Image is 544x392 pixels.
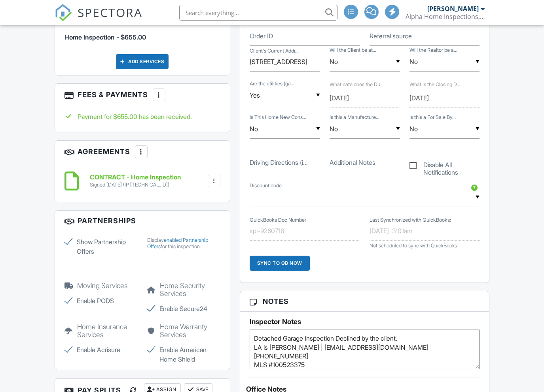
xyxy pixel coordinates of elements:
[179,5,337,21] input: Search everything...
[147,304,220,313] label: Enable Secure24
[250,182,282,189] label: Discount code
[64,33,146,41] span: Home Inspection - $655.00
[55,84,230,106] h3: Fees & Payments
[370,243,457,249] span: Not scheduled to sync with QuickBooks
[406,13,485,21] div: Alpha Home Inspections, LLC
[90,174,181,181] h6: CONTRACT - Home Inspection
[409,161,480,171] label: Disable All Notifications
[250,330,480,369] textarea: Detached Garage Inspection Declined by the client. LA is [PERSON_NAME] | [EMAIL_ADDRESS][DOMAIN_N...
[250,216,306,223] label: QuickBooks Doc Number
[370,216,451,223] label: Last Synchronized with QuickBooks:
[427,5,479,13] div: [PERSON_NAME]
[330,81,384,87] label: What date does the Due Diligence period end?
[330,158,375,167] label: Additional Notes
[55,4,72,21] img: The Best Home Inspection Software - Spectora
[330,153,400,172] input: Additional Notes
[90,182,181,188] div: Signed [DATE] (IP [TECHNICAL_ID])
[250,318,480,326] h5: Inspector Notes
[370,32,412,40] label: Referral source
[409,89,480,108] input: Select Date
[250,114,306,121] label: Is This Home New Construction?
[147,282,220,298] h5: Home Security Services
[64,296,138,305] label: Enable PODS
[409,81,460,87] label: What is the Closing Date?
[64,345,138,354] label: Enable Acrisure
[64,112,220,121] div: Payment for $655.00 has been received.
[116,54,169,69] div: Add Services
[55,141,230,163] h3: Agreements
[250,158,308,167] label: Driving Directions (if property isn't listed in Google Maps)
[250,47,299,55] label: Client's Current Address (Must Include Street Address, City, State, & Zip Code)
[147,237,208,249] a: enabled Partnership Offers
[55,11,142,27] a: SPECTORA
[250,256,310,271] div: Sync to QB Now
[250,80,294,87] label: Are the utilities (gas, water, electric) on?
[409,114,456,121] label: Is this a For Sale By Owner or Off Market Transaction?
[78,4,142,21] span: SPECTORA
[64,323,138,339] h5: Home Insurance Services
[64,237,138,256] label: Show Partnership Offers
[64,282,138,290] h5: Moving Services
[147,345,220,364] label: Enable American Home Shield
[147,237,220,250] div: Display for this inspection.
[330,89,400,108] input: Select Date
[409,47,457,54] label: Will the Realtor be attending the inspection?
[147,323,220,339] h5: Home Warranty Services
[250,32,273,40] label: Order ID
[64,19,220,48] li: Service: Home Inspection
[90,174,181,188] a: CONTRACT - Home Inspection Signed [DATE] (IP [TECHNICAL_ID])
[250,52,320,72] input: Client's Current Address (Must Include Street Address, City, State, & Zip Code)
[55,211,230,231] h3: Partnerships
[330,114,379,121] label: Is this a Manufactured/Mobile home?
[330,47,376,54] label: Will the Client be attending the inspection?
[250,153,320,172] input: Driving Directions (if property isn't listed in Google Maps)
[240,291,489,312] h3: Notes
